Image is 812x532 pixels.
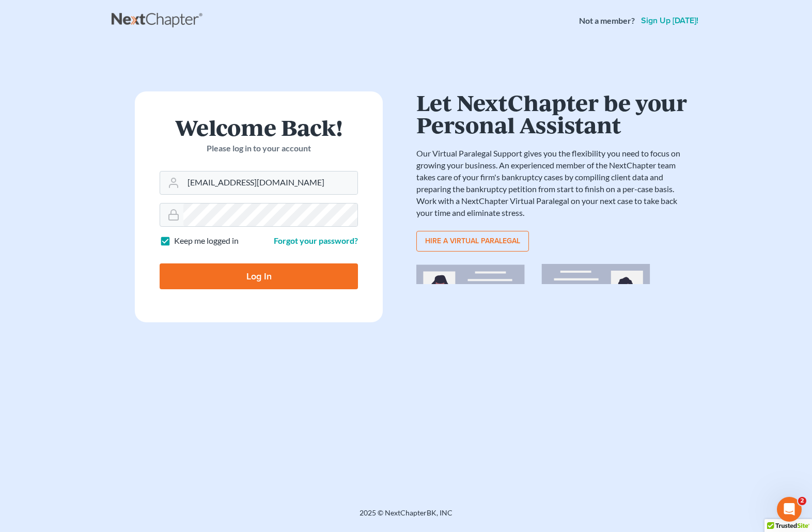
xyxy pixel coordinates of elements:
input: Email Address [183,171,357,194]
h1: Welcome Back! [160,116,358,138]
img: virtual_paralegal_bg-b12c8cf30858a2b2c02ea913d52db5c468ecc422855d04272ea22d19010d70dc.svg [416,264,690,430]
h1: Let NextChapter be your Personal Assistant [416,91,690,135]
input: Log In [160,263,358,289]
label: Keep me logged in [174,235,239,247]
strong: Not a member? [579,15,635,27]
p: Our Virtual Paralegal Support gives you the flexibility you need to focus on growing your busines... [416,148,690,218]
iframe: Intercom live chat [777,497,802,522]
span: 2 [798,497,806,505]
a: Hire a virtual paralegal [416,231,529,252]
div: 2025 © NextChapterBK, INC [112,508,700,526]
p: Please log in to your account [160,143,358,154]
a: Forgot your password? [274,236,358,245]
a: Sign up [DATE]! [639,17,700,25]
